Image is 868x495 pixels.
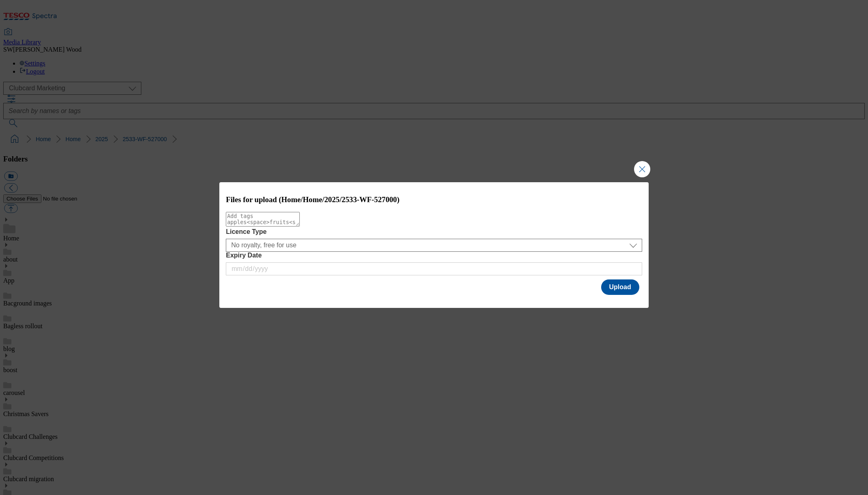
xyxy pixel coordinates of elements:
h3: Files for upload (Home/Home/2025/2533-WF-527000) [226,195,642,204]
button: Upload [601,279,639,295]
button: Close Modal [634,161,650,177]
label: Licence Type [226,228,642,236]
div: Modal [219,182,649,308]
label: Expiry Date [226,252,642,259]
